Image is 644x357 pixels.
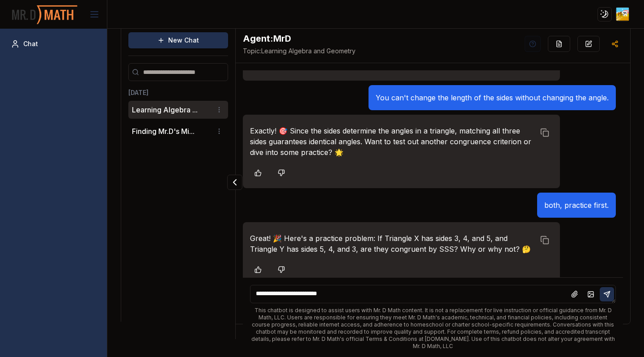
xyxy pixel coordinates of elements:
[250,307,616,350] div: This chatbot is designed to assist users with Mr. D Math content. It is not a replacement for liv...
[214,104,225,115] button: Conversation options
[7,36,100,52] a: Chat
[616,8,629,21] img: ACg8ocIkkPi9yJjGgj8jLxbnGTbQKc3f_9dJspy76WLMJbJReXGEO9c0=s96-c
[250,233,535,254] p: Great! 🎉 Here's a practice problem: If Triangle X has sides 3, 4, and 5, and Triangle Y has sides...
[132,104,198,115] button: Learning Algebra ...
[132,126,195,137] button: Finding Mr.D's Mi...
[250,125,535,158] p: Exactly! 🎯 Since the sides determine the angles in a triangle, matching all three sides guarantee...
[128,88,228,97] h3: [DATE]
[227,175,242,190] button: Collapse panel
[376,92,609,103] p: You can't change the length of the sides without changing the angle.
[525,36,541,52] button: Help Videos
[23,39,38,48] span: Chat
[243,47,356,56] span: Learning Algebra and Geometry
[11,3,78,26] img: PromptOwl
[548,36,570,52] button: Re-Fill Questions
[243,32,356,45] h2: MrD
[214,126,225,137] button: Conversation options
[128,32,228,48] button: New Chat
[544,200,609,211] p: both, practice first.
